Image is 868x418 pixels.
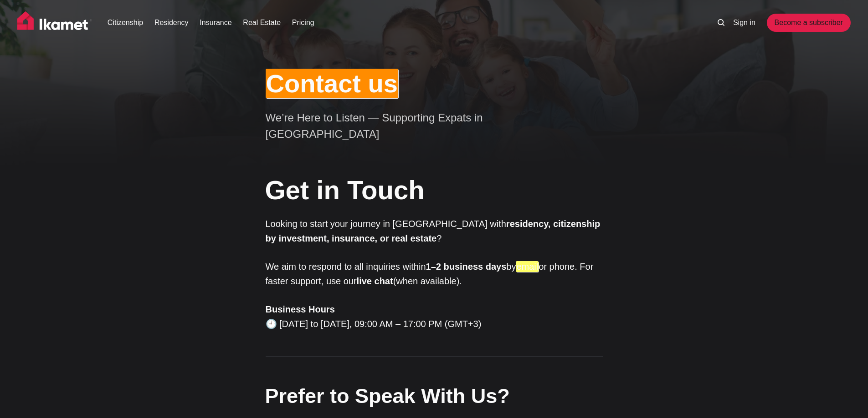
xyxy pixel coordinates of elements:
a: Residency [154,17,189,28]
a: Become a subscriber [767,14,851,32]
a: Insurance [200,17,231,28]
img: Ikamet home [17,11,92,34]
p: We’re Here to Listen — Supporting Expats in [GEOGRAPHIC_DATA] [266,110,585,142]
a: Pricing [292,17,314,28]
p: We aim to respond to all inquiries within by or phone. For faster support, use our (when available). [266,259,603,288]
p: Looking to start your journey in [GEOGRAPHIC_DATA] with ? [266,217,603,246]
em: email [516,261,539,272]
p: 🕘 [DATE] to [DATE], 09:00 AM – 17:00 PM (GMT+3) [266,302,603,331]
h2: Prefer to Speak With Us? [265,382,602,410]
h1: Get in Touch [265,171,602,208]
strong: live chat [357,276,393,286]
a: Sign in [733,17,755,28]
strong: 1–2 business days [426,262,507,272]
em: Contact us [266,69,398,98]
a: Real Estate [243,17,281,28]
strong: Business Hours [266,304,335,314]
a: Citizenship [108,17,143,28]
